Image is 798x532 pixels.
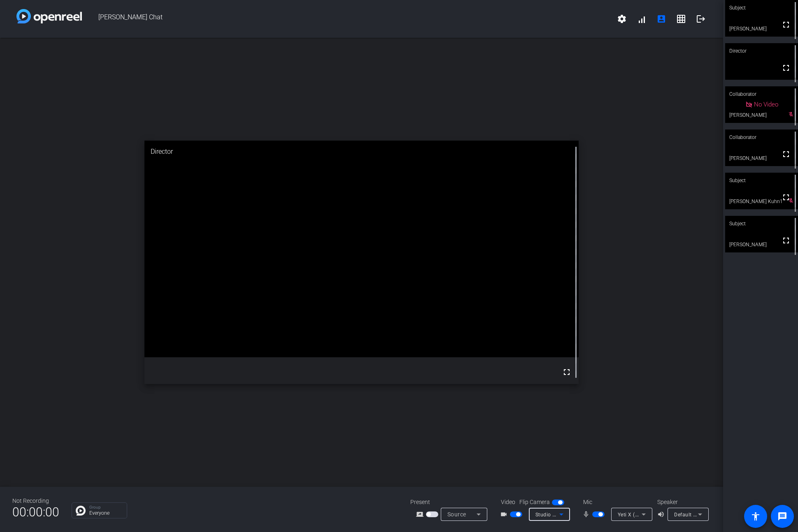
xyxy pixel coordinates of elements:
[519,498,550,507] span: Flip Camera
[725,43,798,59] div: Director
[781,236,791,245] mat-icon: fullscreen
[781,192,791,202] mat-icon: fullscreen
[617,14,627,24] mat-icon: settings
[582,509,592,519] mat-icon: mic_none
[674,511,785,518] span: Default - Studio Display Speakers (05ac:1114)
[781,63,791,73] mat-icon: fullscreen
[777,511,787,521] mat-icon: message
[410,498,493,507] div: Present
[89,505,123,509] p: Group
[562,367,572,377] mat-icon: fullscreen
[676,14,686,24] mat-icon: grid_on
[657,509,667,519] mat-icon: volume_up
[725,86,798,102] div: Collaborator
[500,509,510,519] mat-icon: videocam_outline
[751,511,761,521] mat-icon: accessibility
[89,511,123,516] p: Everyone
[144,141,578,163] div: Director
[632,9,651,29] button: signal_cellular_alt
[696,14,706,24] mat-icon: logout
[12,502,59,522] span: 00:00:00
[82,9,612,29] span: [PERSON_NAME] Chat
[725,173,798,188] div: Subject
[725,130,798,145] div: Collaborator
[656,14,666,24] mat-icon: account_box
[754,101,778,108] span: No Video
[12,497,59,505] div: Not Recording
[76,506,86,516] img: Chat Icon
[575,498,657,507] div: Mic
[781,20,791,30] mat-icon: fullscreen
[725,216,798,231] div: Subject
[501,498,515,507] span: Video
[657,498,707,507] div: Speaker
[16,9,82,23] img: white-gradient.svg
[618,511,662,518] span: Yeti X (046d:0aaf)
[535,511,622,518] span: Studio Display Camera (15bc:0000)
[416,509,426,519] mat-icon: screen_share_outline
[781,149,791,159] mat-icon: fullscreen
[447,511,466,518] span: Source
